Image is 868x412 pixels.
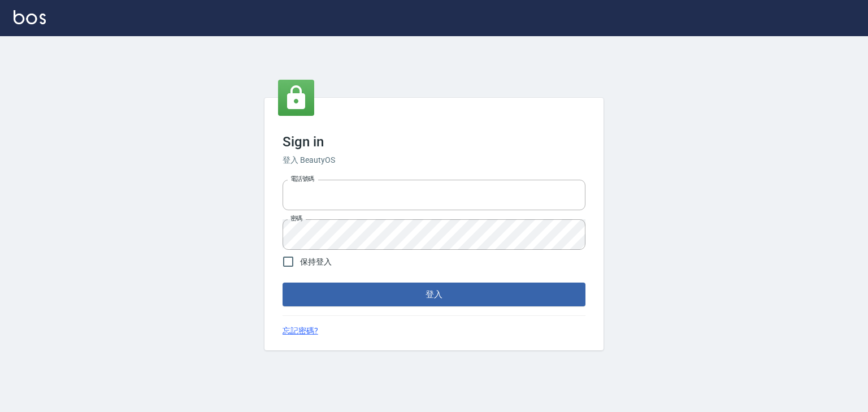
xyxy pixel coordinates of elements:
[283,154,585,166] h6: 登入 BeautyOS
[14,10,46,24] img: Logo
[300,256,332,268] span: 保持登入
[290,175,314,183] label: 電話號碼
[283,134,585,150] h3: Sign in
[290,214,302,223] label: 密碼
[283,283,585,306] button: 登入
[283,325,318,337] a: 忘記密碼?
